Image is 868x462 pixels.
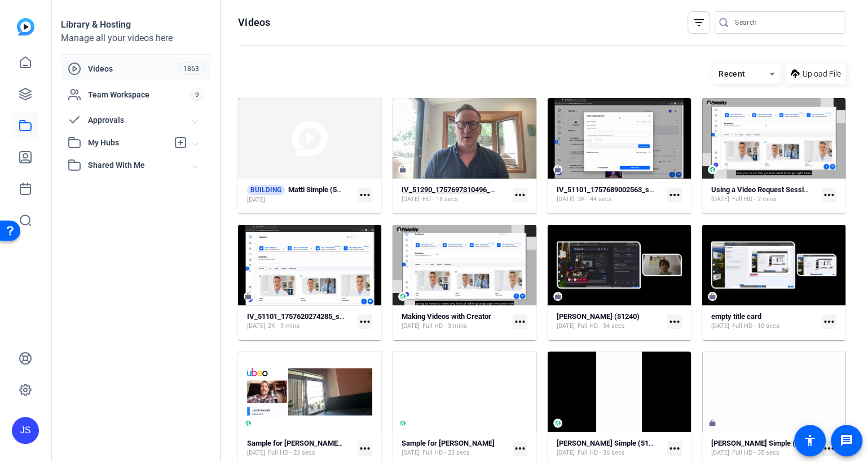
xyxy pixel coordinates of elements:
span: 9 [190,88,204,101]
strong: [PERSON_NAME] Simple (51184) [557,439,663,447]
mat-expansion-panel-header: Shared With Me [61,154,211,176]
span: [DATE] [557,195,575,204]
span: Recent [719,69,746,78]
a: [PERSON_NAME] Simple (51184)[DATE]Full HD - 36 secs [557,439,663,457]
mat-icon: more_horiz [513,314,527,329]
strong: [PERSON_NAME] (51240) [557,312,640,321]
span: [DATE] [402,195,420,204]
a: IV_51101_1757620274285_screen[DATE]2K - 3 mins [247,312,353,331]
span: Full HD - 3 mins [422,322,467,331]
span: 2K - 3 mins [268,322,299,331]
mat-icon: more_horiz [822,441,836,456]
strong: [PERSON_NAME] Simple (51183) [711,439,818,447]
img: blue-gradient.svg [17,18,34,35]
a: Using a Video Request Session[DATE]Full HD - 2 mins [711,185,817,204]
mat-icon: more_horiz [667,314,682,329]
input: Search [735,16,836,29]
mat-icon: filter_list [692,16,706,29]
strong: IV_51101_1757620274285_screen [247,312,358,321]
mat-icon: more_horiz [822,188,836,202]
span: [DATE] [247,322,265,331]
span: [DATE] [711,195,729,204]
mat-icon: more_horiz [822,314,836,329]
span: Full HD - 36 secs [578,448,625,457]
mat-icon: more_horiz [358,314,372,329]
mat-icon: message [840,434,853,447]
span: Shared With Me [88,159,193,171]
strong: Sample for [PERSON_NAME] [402,439,495,447]
span: [DATE] [557,322,575,331]
span: Full HD - 23 secs [422,448,470,457]
span: Full HD - 2 mins [732,195,777,204]
span: HD - 18 secs [422,195,458,204]
mat-icon: more_horiz [667,441,682,456]
span: 1863 [178,63,204,75]
strong: IV_51101_1757689002563_screen [557,185,668,194]
strong: Matti Simple (51290) [288,185,355,194]
a: IV_51101_1757689002563_screen[DATE]2K - 44 secs [557,185,663,204]
span: My Hubs [88,137,168,149]
span: Full HD - 23 secs [268,448,315,457]
mat-icon: more_horiz [358,188,372,202]
a: Sample for [PERSON_NAME] with B Roll[DATE]Full HD - 23 secs [247,439,353,457]
span: Full HD - 34 secs [578,322,625,331]
span: [DATE] [711,448,729,457]
a: [PERSON_NAME] Simple (51183)[DATE]Full HD - 35 secs [711,439,817,457]
a: BUILDINGMatti Simple (51290)[DATE] [247,185,353,205]
a: IV_51290_1757697310496_webcam[DATE]HD - 18 secs [402,185,508,204]
span: [DATE] [247,196,265,205]
div: JS [12,417,39,444]
span: Approvals [88,114,193,126]
mat-icon: more_horiz [667,188,682,202]
mat-icon: accessibility [803,434,817,447]
a: [PERSON_NAME] (51240)[DATE]Full HD - 34 secs [557,312,663,331]
span: [DATE] [402,448,420,457]
strong: IV_51290_1757697310496_webcam [402,185,518,194]
span: [DATE] [557,448,575,457]
div: Manage all your videos here [61,32,211,45]
a: Sample for [PERSON_NAME][DATE]Full HD - 23 secs [402,439,508,457]
strong: Sample for [PERSON_NAME] with B Roll [247,439,375,447]
span: Full HD - 35 secs [732,448,779,457]
mat-expansion-panel-header: My Hubs [61,131,211,154]
mat-icon: more_horiz [513,188,527,202]
span: Upload File [803,68,841,80]
mat-expansion-panel-header: Approvals [61,109,211,131]
strong: empty title card [711,312,761,321]
button: Upload File [786,64,845,84]
strong: Using a Video Request Session [711,185,812,194]
strong: Making Videos with Creator [402,312,491,321]
span: [DATE] [711,322,729,331]
mat-icon: more_horiz [358,441,372,456]
a: empty title card[DATE]Full HD - 10 secs [711,312,817,331]
span: Team Workspace [88,89,190,100]
div: Library & Hosting [61,18,211,32]
span: 2K - 44 secs [578,195,612,204]
span: BUILDING [247,185,285,195]
mat-icon: more_horiz [513,441,527,456]
h1: Videos [238,16,270,29]
a: Making Videos with Creator[DATE]Full HD - 3 mins [402,312,508,331]
span: Videos [88,63,178,74]
span: [DATE] [247,448,265,457]
span: Full HD - 10 secs [732,322,779,331]
span: [DATE] [402,322,420,331]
